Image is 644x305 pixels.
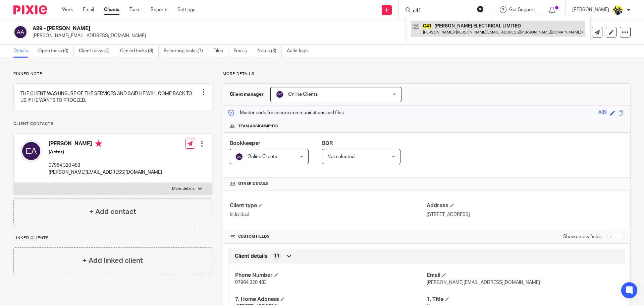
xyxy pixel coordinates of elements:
h2: A89 - [PERSON_NAME] [33,25,438,32]
h4: [PERSON_NAME] [49,140,162,149]
h4: CUSTOM FIELDS [230,234,427,239]
p: Pinned note [13,71,212,77]
label: Show empty fields [563,233,602,240]
p: More details [223,71,631,77]
button: Clear [477,6,484,12]
a: Notes (3) [257,45,282,58]
a: Files [213,45,228,58]
span: Not selected [327,154,355,159]
img: svg%3E [20,140,42,162]
a: Audit logs [287,45,313,58]
img: svg%3E [13,25,28,39]
a: Email [83,6,94,13]
span: Get Support [509,7,535,12]
h4: 7. Home Address [235,296,427,303]
span: Team assignments [238,124,278,129]
h4: Email [427,272,618,279]
a: Details [13,45,33,58]
span: Other details [238,181,269,186]
h4: + Add contact [89,207,136,217]
a: Reports [151,6,167,13]
img: svg%3E [276,90,284,98]
a: Settings [177,6,195,13]
i: Primary [95,140,102,147]
a: Team [129,6,141,13]
a: Closed tasks (8) [120,45,159,58]
h4: Address [427,202,624,209]
p: [PERSON_NAME][EMAIL_ADDRESS][DOMAIN_NAME] [33,32,539,39]
p: Linked clients [13,235,212,241]
span: BDR [322,141,333,146]
p: [PERSON_NAME] [572,6,609,13]
span: Bookkeeper [230,141,261,146]
p: Individual [230,211,427,218]
h4: + Add linked client [83,255,143,266]
img: Pixie [13,5,47,14]
a: Emails [233,45,252,58]
span: Client details [235,253,268,260]
span: Online Clients [248,154,277,159]
span: 11 [274,253,279,259]
a: Open tasks (0) [38,45,74,58]
h4: 1. Title [427,296,618,303]
a: Recurring tasks (7) [164,45,208,58]
h4: Phone Number [235,272,427,279]
p: Client contacts [13,121,212,127]
img: svg%3E [235,153,243,161]
span: Online Clients [288,92,318,97]
a: Clients [104,6,119,13]
p: [PERSON_NAME][EMAIL_ADDRESS][DOMAIN_NAME] [49,169,162,176]
p: Master code for secure communications and files [228,109,344,116]
p: More details [172,186,195,192]
p: [STREET_ADDRESS] [427,211,624,218]
div: A89 [598,109,607,117]
h5: (Actor) [49,149,162,155]
h4: Client type [230,202,427,209]
p: 07984 320 483 [49,162,162,169]
h3: Client manager [230,91,264,98]
span: [PERSON_NAME][EMAIL_ADDRESS][DOMAIN_NAME] [427,280,540,285]
img: Dan-Starbridge%20(1).jpg [612,5,623,15]
span: 07984 320 483 [235,280,267,285]
input: Search [412,8,473,14]
a: Work [62,6,73,13]
a: Client tasks (0) [79,45,115,58]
